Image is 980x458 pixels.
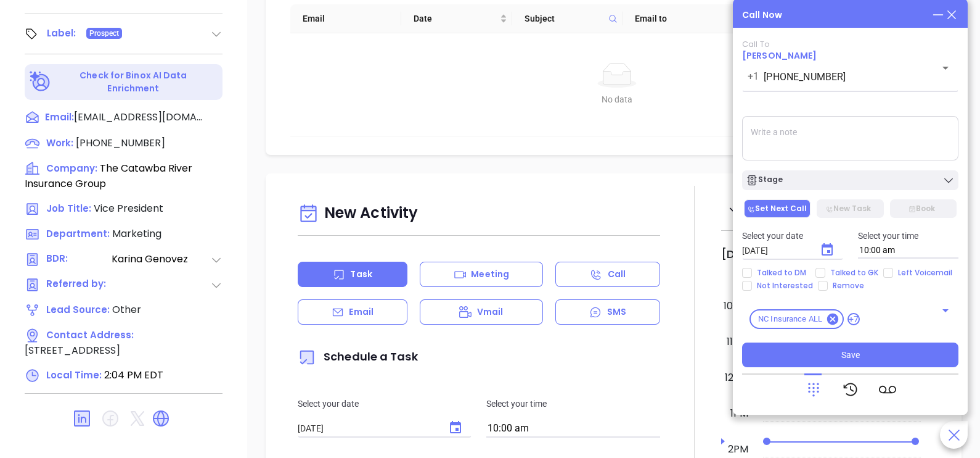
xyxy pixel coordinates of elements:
[46,252,110,267] span: BDR:
[486,397,660,410] p: Select your time
[746,174,783,186] div: Stage
[858,229,959,243] p: Select your time
[825,268,883,278] span: Talked to GK
[471,268,509,281] p: Meeting
[749,309,844,329] div: NC Insurance ALL
[414,12,497,25] span: Date
[728,406,751,421] div: 1pm
[46,162,97,175] span: Company:
[74,110,203,125] span: [EMAIL_ADDRESS][DOMAIN_NAME]
[742,343,958,367] button: Save
[890,199,957,218] button: Book
[477,306,504,319] p: Vmail
[764,71,918,83] input: Enter phone number or name
[525,12,604,25] span: Subject
[350,268,372,281] p: Task
[30,71,51,93] img: Ai-Enrich-DaqCidB-.svg
[752,268,811,278] span: Talked to DM
[298,349,418,364] span: Schedule a Task
[752,281,818,291] span: Not Interested
[46,368,102,381] span: Local Time:
[742,246,807,256] input: MM/DD/YYYY
[47,24,76,43] div: Label:
[441,413,470,443] button: Choose date, selected date is Oct 2, 2025
[25,161,192,191] span: The Catawba River Insurance Group
[46,227,110,240] span: Department:
[742,9,782,22] div: Call Now
[721,299,751,314] div: 10am
[725,442,751,457] div: 2pm
[46,303,110,316] span: Lead Source:
[46,136,73,149] span: Work :
[94,201,163,215] span: Vice President
[742,170,958,190] button: Stage
[608,268,626,281] p: Call
[937,59,954,77] button: Open
[112,302,141,317] span: Other
[744,199,811,218] button: Set Next Call
[104,368,163,382] span: 2:04 PM EDT
[46,202,91,215] span: Job Title:
[298,423,436,434] input: MM/DD/YYYY
[607,306,626,319] p: SMS
[349,306,374,319] p: Email
[847,313,860,326] span: +7
[721,248,761,261] h2: [DATE]
[298,397,472,410] p: Select your date
[742,49,817,62] a: [PERSON_NAME]
[112,227,161,241] span: Marketing
[893,268,957,278] span: Left Voicemail
[290,4,401,33] th: Email
[298,198,660,230] div: New Activity
[748,69,759,84] p: +1
[828,281,869,291] span: Remove
[937,302,954,319] button: Open
[623,4,733,33] th: Email to
[751,314,830,325] span: NC Insurance ALL
[401,4,512,33] th: Date
[724,335,751,349] div: 11am
[46,328,134,341] span: Contact Address:
[812,235,842,265] button: Choose date, selected date is Oct 2, 2025
[76,136,165,150] span: [PHONE_NUMBER]
[53,69,214,95] p: Check for Binox AI Data Enrichment
[112,252,210,267] span: Karina Genovez
[46,277,110,293] span: Referred by:
[742,38,770,50] span: Call To
[305,93,929,106] div: No data
[742,229,843,243] p: Select your date
[89,27,120,40] span: Prospect
[817,199,883,218] button: New Task
[25,343,120,357] span: [STREET_ADDRESS]
[841,348,860,362] span: Save
[45,110,74,126] span: Email:
[722,370,751,385] div: 12pm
